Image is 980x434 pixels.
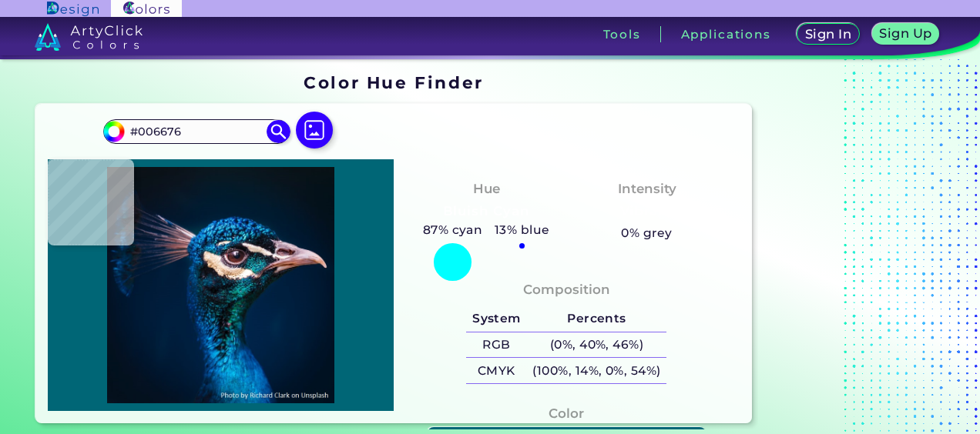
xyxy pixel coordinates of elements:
[613,202,680,221] h3: Vibrant
[296,112,333,149] img: icon picture
[603,28,641,40] h3: Tools
[35,23,143,51] img: logo_artyclick_colors_white.svg
[304,71,483,94] h1: Color Hue Finder
[466,332,526,358] h5: RGB
[527,358,667,383] h5: (100%, 14%, 0%, 54%)
[758,68,951,429] iframe: Advertisement
[618,178,676,200] h4: Intensity
[417,220,488,240] h5: 87% cyan
[800,25,857,44] a: Sign In
[466,306,526,332] h5: System
[681,28,771,40] h3: Applications
[473,178,500,200] h4: Hue
[55,167,386,403] img: img_pavlin.jpg
[527,306,667,332] h5: Percents
[47,2,99,16] img: ArtyClick Design logo
[882,28,930,39] h5: Sign Up
[267,120,290,143] img: icon search
[875,25,936,44] a: Sign Up
[549,402,584,425] h4: Color
[523,279,610,301] h4: Composition
[436,202,536,221] h3: Bluish Cyan
[466,358,526,383] h5: CMYK
[527,332,667,358] h5: (0%, 40%, 46%)
[125,121,268,142] input: type color..
[621,223,672,243] h5: 0% grey
[807,28,849,40] h5: Sign In
[488,220,555,240] h5: 13% blue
